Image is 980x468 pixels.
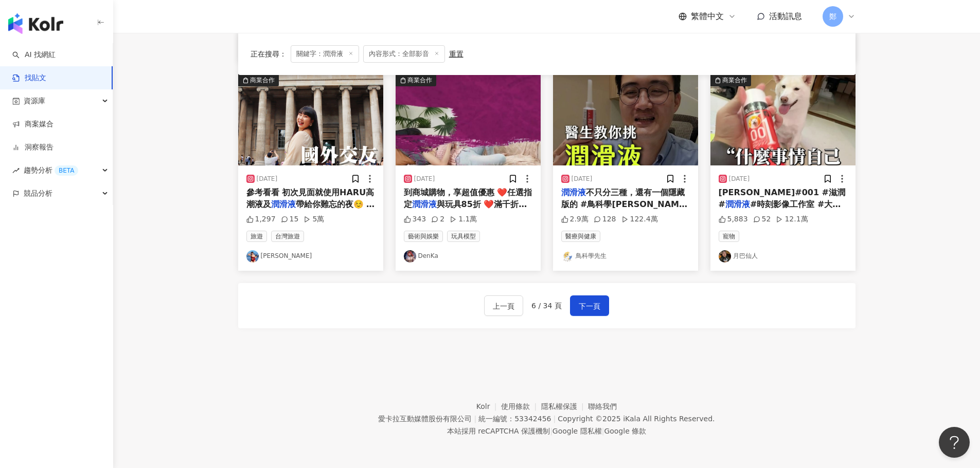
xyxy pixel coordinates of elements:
div: 重置 [449,50,464,58]
div: 128 [594,214,616,224]
div: 5,883 [719,214,748,224]
div: 愛卡拉互動媒體股份有限公司 [378,415,472,423]
div: BETA [55,165,78,176]
span: 繁體中文 [691,11,724,22]
img: KOL Avatar [246,250,259,263]
div: 343 [404,214,426,224]
span: 關鍵字：潤滑液 [291,45,359,63]
a: KOL Avatar月巴仙人 [719,250,847,263]
span: 寵物 [719,231,739,242]
span: 活動訊息 [769,11,802,21]
a: KOL AvatarDenKa [404,250,532,263]
span: 玩具模型 [447,231,480,242]
span: 鄭 [829,11,836,22]
span: [PERSON_NAME]#001 #滋潤 # [719,188,846,209]
a: searchAI 找網紅 [12,50,56,60]
span: rise [12,167,20,174]
div: 2.9萬 [561,214,589,224]
button: 商業合作 [710,74,856,165]
span: 與玩具85折 ❤️‍滿千折77，最 [404,199,527,220]
img: post-image [238,74,383,165]
iframe: Help Scout Beacon - Open [939,427,970,458]
span: 不只分三種，還有一個隱藏版的 #鳥科學[PERSON_NAME]醫師 #顧家泌尿科 #泌尿科 #醫師 #醫生 #醫生日常 #秘密 #開箱 #實用 #知識 [561,188,689,244]
img: logo [8,13,63,34]
mark: 潤滑液 [412,199,437,209]
img: KOL Avatar [719,250,731,263]
a: 洞察報告 [12,142,54,153]
div: 1,297 [246,214,276,224]
mark: 潤滑液 [725,199,750,209]
a: 聯絡我們 [588,402,617,410]
a: 隱私權保護 [541,402,589,410]
span: 帶給你難忘的夜☺️ 保證讓你天雷 [246,199,375,220]
a: Google 條款 [604,427,646,435]
a: KOL Avatar鳥科學先生 [561,250,690,263]
img: post-image [553,74,698,165]
a: 使用條款 [501,402,541,410]
div: 52 [753,214,771,224]
mark: 潤滑液 [561,188,586,197]
span: 資源庫 [24,89,45,113]
div: 1.1萬 [450,214,477,224]
span: | [474,415,476,423]
img: KOL Avatar [404,250,416,263]
span: | [550,427,553,435]
span: 本站採用 reCAPTCHA 保護機制 [447,425,646,437]
div: [DATE] [572,175,593,183]
mark: 潤滑液 [271,199,296,209]
a: Kolr [476,402,501,410]
a: Google 隱私權 [553,427,602,435]
div: 5萬 [304,214,324,224]
span: 趨勢分析 [24,159,78,182]
span: 藝術與娛樂 [404,231,443,242]
span: 旅遊 [246,231,267,242]
div: 商業合作 [407,75,432,85]
button: 商業合作 [396,74,541,165]
div: 統一編號：53342456 [478,415,551,423]
a: KOL Avatar[PERSON_NAME] [246,250,375,263]
span: 上一頁 [493,300,514,312]
span: | [553,415,556,423]
div: [DATE] [414,175,435,183]
span: 到商城購物，享超值優惠 ❤️‍任選指定 [404,188,532,209]
a: 商案媒合 [12,119,54,129]
div: 15 [281,214,299,224]
span: #時刻影像工作室 #大冰奶 [719,199,841,220]
img: post-image [710,74,856,165]
button: 上一頁 [484,295,523,316]
div: 商業合作 [722,75,747,85]
button: 下一頁 [570,295,609,316]
button: 商業合作 [238,74,383,165]
span: 正在搜尋 ： [251,50,287,58]
div: [DATE] [729,175,750,183]
div: [DATE] [257,175,278,183]
div: 2 [431,214,444,224]
div: 商業合作 [250,75,275,85]
span: | [602,427,604,435]
span: 醫療與健康 [561,231,600,242]
a: 找貼文 [12,73,46,83]
div: 122.4萬 [621,214,658,224]
a: iKala [623,415,640,423]
span: 內容形式：全部影音 [363,45,445,63]
span: 下一頁 [579,300,600,312]
span: 競品分析 [24,182,52,205]
div: 12.1萬 [776,214,808,224]
img: post-image [396,74,541,165]
span: 6 / 34 頁 [531,302,562,310]
span: 台灣旅遊 [271,231,304,242]
img: KOL Avatar [561,250,574,263]
div: Copyright © 2025 All Rights Reserved. [558,415,715,423]
span: 參考看看 初次見面就使用HARU高潮液及 [246,188,375,209]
